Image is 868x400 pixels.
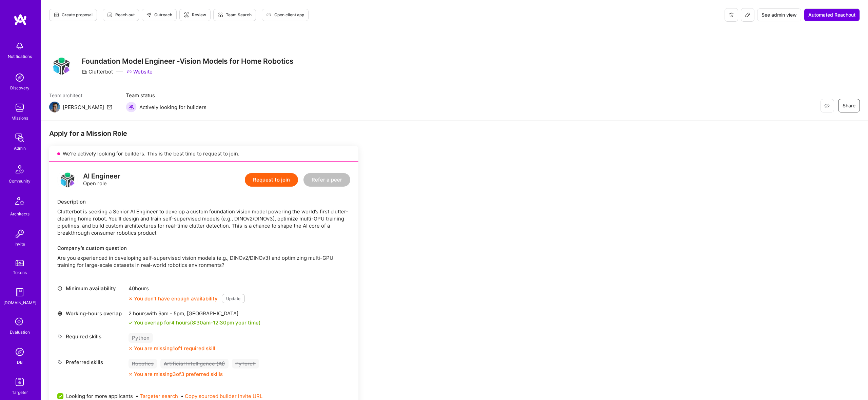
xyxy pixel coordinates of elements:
div: [DOMAIN_NAME] [3,299,36,306]
img: guide book [13,286,26,299]
i: icon Tag [57,334,62,339]
span: Reach out [107,12,135,18]
img: tokens [16,260,24,266]
i: icon CloseOrange [129,372,133,376]
img: Community [12,161,28,177]
button: Reach out [103,9,139,21]
i: icon CloseOrange [129,346,133,351]
div: Company’s custom question [57,245,350,252]
div: Invite [15,240,25,248]
div: You are missing 1 of 1 required skill [134,345,215,352]
span: Share [843,102,855,109]
img: Team Architect [49,102,60,112]
i: icon EyeClosed [824,103,830,108]
div: PyTorch [232,359,259,369]
i: icon CloseOrange [129,297,133,301]
div: Minimum availability [57,285,125,292]
div: Missions [12,114,28,122]
div: Targeter [12,389,28,396]
div: Required skills [57,333,125,340]
div: Working-hours overlap [57,310,125,317]
div: Architects [10,210,29,217]
div: Open role [83,173,120,187]
span: Actively looking for builders [139,104,206,111]
button: Share [838,99,860,112]
button: Update [222,294,245,303]
img: admin teamwork [13,131,26,145]
div: Clutterbot is seeking a Senior AI Engineer to develop a custom foundation vision model powering t... [57,208,350,236]
img: Invite [13,227,26,240]
i: icon SelectionTeam [13,316,26,329]
i: icon Clock [57,286,62,291]
i: icon Mail [107,104,112,110]
div: Python [129,333,153,343]
span: Looking for more applicants [66,393,133,400]
div: You don’t have enough availability [129,295,218,302]
span: Open client app [266,12,304,18]
img: Architects [12,194,28,210]
div: You overlap for 4 hours ( your time) [134,319,261,326]
span: 8:30am - 12:30pm [192,319,234,326]
div: Robotics [129,359,157,369]
span: Team status [126,92,206,99]
button: Review [179,9,211,21]
span: Team Search [218,12,252,18]
div: Apply for a Mission Role [49,129,358,138]
button: Outreach [142,9,177,21]
i: icon Targeter [184,12,189,18]
span: See admin view [762,12,797,18]
div: Discovery [10,84,29,91]
button: Request to join [245,173,298,187]
button: Copy sourced builder invite URL [185,393,262,400]
h3: Foundation Model Engineer -Vision Models for Home Robotics [82,57,294,65]
i: icon Check [129,321,133,325]
span: 9am - 5pm , [157,310,187,317]
div: We’re actively looking for builders. This is the best time to request to join. [49,146,358,162]
div: AI Engineer [83,173,120,180]
img: Skill Targeter [13,375,26,389]
div: You are missing 3 of 3 preferred skills [134,371,223,378]
span: • [136,393,178,400]
a: Website [126,68,153,75]
div: Notifications [8,53,32,60]
img: bell [13,39,26,53]
span: Automated Reachout [808,12,855,18]
button: Create proposal [49,9,97,21]
div: Description [57,198,350,205]
img: Company Logo [49,54,74,78]
div: Artificial Intelligence (AI) [160,359,229,369]
div: Tokens [13,269,27,276]
img: Admin Search [13,345,26,359]
span: Create proposal [54,12,93,18]
div: [PERSON_NAME] [63,104,104,111]
div: 40 hours [129,285,245,292]
i: icon World [57,311,62,316]
img: teamwork [13,101,26,114]
p: Are you experienced in developing self-supervised vision models (e.g., DINOv2/DINOv3) and optimiz... [57,254,350,269]
span: Team architect [49,92,112,99]
i: icon CompanyGray [82,69,87,75]
div: Clutterbot [82,68,113,75]
img: Actively looking for builders [126,102,137,112]
div: Admin [14,145,26,152]
span: • [181,393,262,400]
img: logo [57,170,78,190]
button: Open client app [262,9,309,21]
div: Preferred skills [57,359,125,366]
span: Outreach [146,12,172,18]
div: DB [17,359,23,366]
div: 2 hours with [GEOGRAPHIC_DATA] [129,310,261,317]
button: Team Search [213,9,256,21]
button: See admin view [757,8,801,21]
button: Refer a peer [303,173,350,187]
div: Evaluation [10,329,30,336]
button: Targeter search [140,393,178,400]
i: icon Proposal [54,12,59,18]
img: logo [14,14,27,26]
div: Community [9,177,31,185]
button: Automated Reachout [804,8,860,21]
i: icon Tag [57,360,62,365]
img: discovery [13,71,26,84]
span: Review [184,12,206,18]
